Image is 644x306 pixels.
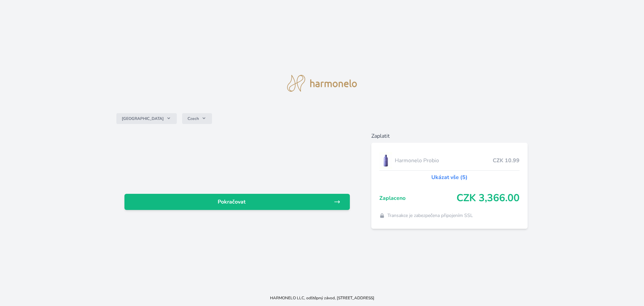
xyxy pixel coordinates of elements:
[457,192,520,204] span: CZK 3,366.00
[387,212,473,219] span: Transakce je zabezpečena připojením SSL
[182,113,212,124] button: Czech
[371,132,528,140] h6: Zaplatit
[493,157,520,165] span: CZK 10.99
[122,116,164,121] span: [GEOGRAPHIC_DATA]
[187,116,199,121] span: Czech
[116,113,177,124] button: [GEOGRAPHIC_DATA]
[130,198,334,206] span: Pokračovat
[395,157,493,165] span: Harmonelo Probio
[124,194,350,210] a: Pokračovat
[379,194,457,202] span: Zaplaceno
[287,75,357,92] img: logo.svg
[431,173,468,181] a: Ukázat vše (5)
[379,152,392,169] img: CLEAN_PROBIO_se_stinem_x-lo.jpg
